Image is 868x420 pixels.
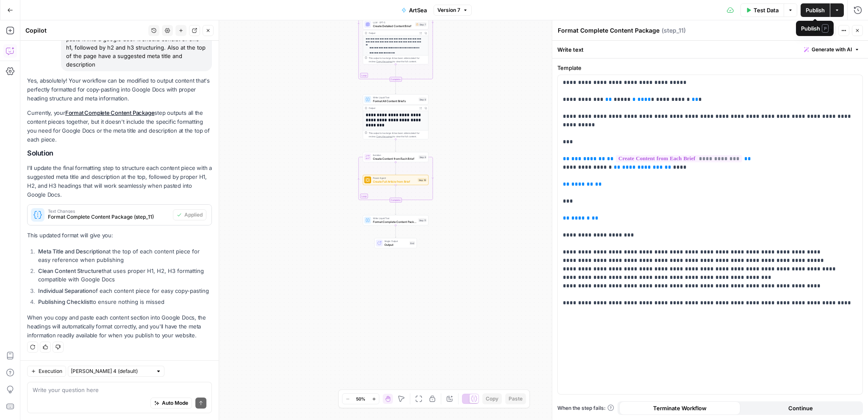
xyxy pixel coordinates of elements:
[38,287,92,294] strong: Individual Separation
[38,248,106,255] strong: Meta Title and Description
[36,267,212,284] li: that uses proper H1, H2, H3 formatting compatible with Google Docs
[557,64,863,72] label: Template
[395,81,396,94] g: Edge from step_6-iteration-end to step_8
[740,3,784,17] button: Test Data
[71,367,152,375] input: Claude Sonnet 4 (default)
[184,211,203,219] span: Applied
[369,131,427,138] div: This output is too large & has been abbreviated for review. to view the full content.
[409,241,415,245] div: End
[376,135,392,138] span: Copy the output
[373,220,417,224] span: Format Complete Content Package
[27,164,212,200] p: I'll update the final formatting step to structure each content piece with a suggested meta title...
[61,15,212,71] div: when i get my final piece or pieces of content from this workflow, can it be in a format where i ...
[27,108,212,145] p: Currently, your step outputs all the content pieces together, but it doesn't include the specific...
[415,22,427,27] div: Step 7
[27,366,66,377] button: Execution
[806,6,825,14] span: Publish
[396,3,432,17] button: ArtSea
[39,367,62,375] span: Execution
[373,21,414,24] span: LLM · GPT-5
[418,178,427,182] div: Step 16
[373,24,414,28] span: Create Detailed Content Brief
[801,44,863,55] button: Generate with AI
[418,218,427,222] div: Step 11
[505,393,526,404] button: Paste
[482,393,502,404] button: Copy
[48,209,170,213] span: Text Changes
[363,238,428,248] div: Single OutputOutputEnd
[801,3,830,17] button: Publish
[363,198,428,203] div: Complete
[810,25,836,36] button: Test
[754,6,779,14] span: Test Data
[38,298,91,305] strong: Publishing Checklist
[486,395,498,403] span: Copy
[376,60,392,63] span: Copy the output
[558,26,659,35] textarea: Format Complete Content Package
[557,404,614,412] a: When the step fails:
[363,215,428,225] div: Write Liquid TextFormat Complete Content PackageStep 11
[369,106,417,110] div: Output
[373,176,416,180] span: Power Agent
[437,6,460,14] span: Version 7
[788,404,813,412] span: Continue
[173,209,206,220] button: Applied
[389,198,402,203] div: Complete
[363,175,428,185] div: Power AgentCreate Full Article from BriefStep 16
[36,298,212,306] li: to ensure nothing is missed
[409,6,427,14] span: ArtSea
[150,398,192,409] button: Auto Mode
[653,404,707,412] span: Terminate Workflow
[373,179,416,184] span: Create Full Article from Brief
[27,231,212,240] p: This updated format will give you:
[363,77,428,82] div: Complete
[373,217,417,220] span: Write Liquid Text
[395,202,396,214] g: Edge from step_9-iteration-end to step_11
[395,225,396,237] g: Edge from step_11 to end
[384,239,408,243] span: Single Output
[48,213,170,221] span: Format Complete Content Package (step_11)
[369,56,427,63] div: This output is too large & has been abbreviated for review. to view the full content.
[395,162,396,174] g: Edge from step_9 to step_16
[356,395,365,402] span: 50%
[36,247,212,264] li: at the top of each content piece for easy reference when publishing
[36,286,212,295] li: of each content piece for easy copy-pasting
[363,152,428,162] div: LoopIterationCreate Content from Each BriefStep 9
[65,109,154,116] a: Format Complete Content Package
[162,399,188,407] span: Auto Mode
[509,395,523,403] span: Paste
[552,41,868,58] div: Write text
[389,77,402,82] div: Complete
[27,313,212,340] p: When you copy and paste each content section into Google Docs, the headings will automatically fo...
[740,401,862,415] button: Continue
[25,26,146,35] div: Copilot
[821,27,832,34] span: Test
[419,97,427,101] div: Step 8
[662,26,686,35] span: ( step_11 )
[38,267,102,274] strong: Clean Content Structure
[395,139,396,151] g: Edge from step_8 to step_9
[419,155,427,159] div: Step 9
[373,156,417,161] span: Create Content from Each Brief
[27,149,212,157] h2: Solution
[812,46,852,53] span: Generate with AI
[373,99,417,103] span: Format All Content Briefs
[434,5,472,16] button: Version 7
[384,242,408,247] span: Output
[373,96,417,99] span: Write Liquid Text
[369,31,417,35] div: Output
[27,76,212,103] p: Yes, absolutely! Your workflow can be modified to output content that's perfectly formatted for c...
[373,153,417,157] span: Iteration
